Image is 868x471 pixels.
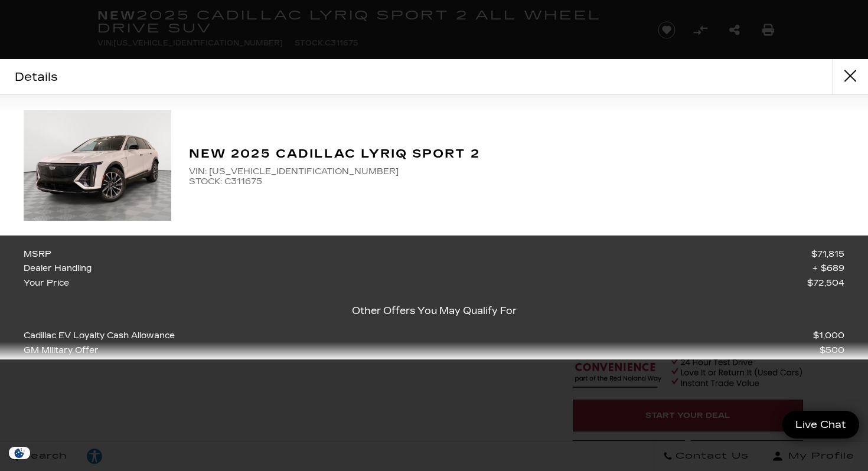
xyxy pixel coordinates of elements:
[811,247,844,262] span: $71,815
[24,329,844,344] a: Cadillac EV Loyalty Cash Allowance $1,000
[24,329,181,344] span: Cadillac EV Loyalty Cash Allowance
[189,176,844,187] span: STOCK: C311675
[24,358,143,372] span: GM First Responder Offer
[24,276,75,291] span: Your Price
[24,276,844,291] a: Your Price $72,504
[6,447,33,459] section: Click to Open Cookie Consent Modal
[189,144,844,163] h2: New 2025 Cadillac LYRIQ Sport 2
[812,261,844,276] span: $689
[6,447,33,459] img: Opt-Out Icon
[189,166,844,176] span: VIN: [US_VEHICLE_IDENTIFICATION_NUMBER]
[24,110,171,221] img: 2025 Cadillac LYRIQ Sport 2
[24,358,844,372] a: GM First Responder Offer $500
[820,344,844,358] span: $500
[24,344,105,358] span: GM Military Offer
[24,261,97,276] span: Dealer Handling
[782,411,859,439] a: Live Chat
[24,261,844,276] a: Dealer Handling $689
[807,276,844,291] span: $72,504
[24,344,844,358] a: GM Military Offer $500
[833,59,868,94] button: close
[24,247,844,262] a: MSRP $71,815
[789,418,852,431] span: Live Chat
[813,329,844,344] span: $1,000
[820,358,844,372] span: $500
[24,303,844,319] p: Other Offers You May Qualify For
[24,247,57,262] span: MSRP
